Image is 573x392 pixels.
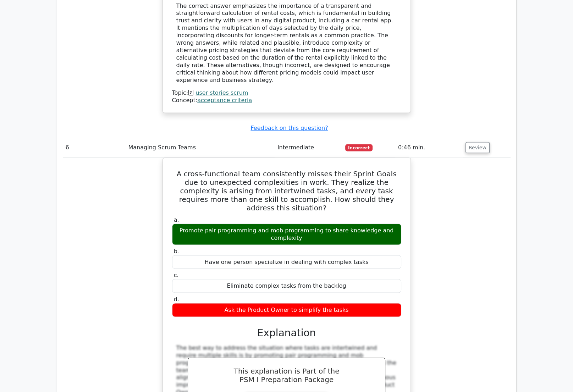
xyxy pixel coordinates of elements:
[176,2,397,84] div: The correct answer emphasizes the importance of a transparent and straightforward calculation of ...
[174,296,179,302] span: d.
[195,89,248,96] a: user stories scrum
[174,271,179,278] span: c.
[63,137,126,158] td: 6
[172,96,401,104] div: Concept:
[172,255,401,269] div: Have one person specialize in dealing with complex tasks
[275,137,342,158] td: Intermediate
[125,137,274,158] td: Managing Scrum Teams
[171,169,402,212] h5: A cross-functional team consistently misses their Sprint Goals due to unexpected complexities in ...
[465,142,490,153] button: Review
[172,303,401,317] div: Ask the Product Owner to simplify the tasks
[172,89,401,96] div: Topic:
[395,137,463,158] td: 0:46 min.
[197,96,252,103] a: acceptance criteria
[176,327,397,339] h3: Explanation
[172,223,401,245] div: Promote pair programming and mob programming to share knowledge and complexity
[250,124,328,131] a: Feedback on this question?
[174,248,179,254] span: b.
[174,216,179,223] span: a.
[172,279,401,293] div: Eliminate complex tasks from the backlog
[345,144,373,151] span: Incorrect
